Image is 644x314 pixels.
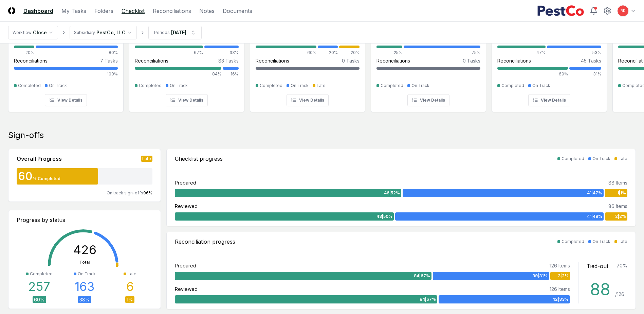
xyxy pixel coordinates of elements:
[617,190,626,196] span: 1 | 1 %
[126,280,134,293] div: 6
[250,3,365,112] a: 60%DA[PERSON_NAME][DATE]Checklist5 Tasks60%20%20%Reconciliations0 TasksCompletedOn TrackLateView ...
[619,239,627,245] div: Late
[317,83,326,89] div: Late
[23,7,53,15] a: Dashboard
[171,29,186,36] div: [DATE]
[175,179,196,186] div: Prepared
[13,30,32,36] div: Workflow
[492,3,607,112] a: 62%RK[PERSON_NAME][DATE]Checklist17 Tasks47%53%Reconciliations45 Tasks69%31%CompletedOn TrackView...
[615,291,624,298] div: / 126
[61,7,86,15] a: My Tasks
[8,7,15,14] img: Logo
[608,179,627,186] div: 88 Items
[148,26,202,39] button: Periods[DATE]
[218,57,239,64] div: 83 Tasks
[411,83,429,89] div: On Track
[135,71,221,77] div: 84%
[339,50,360,56] div: 20%
[371,3,486,112] a: 25%RV[PERSON_NAME][DATE]Checklist4 Tasks25%75%Reconciliations0 TasksCompletedOn TrackView Details
[143,190,152,195] span: 96 %
[617,5,629,17] button: RK
[94,7,113,15] a: Folders
[615,213,626,220] span: 2 | 2 %
[175,203,198,210] div: Reviewed
[260,83,282,89] div: Completed
[497,57,531,64] div: Reconciliations
[550,285,570,293] div: 126 Items
[30,271,53,277] div: Completed
[497,71,568,77] div: 69%
[404,50,481,56] div: 75%
[547,50,601,56] div: 53%
[376,50,402,56] div: 25%
[14,50,34,56] div: 20%
[414,273,430,279] span: 84 | 67 %
[125,296,134,303] div: 1 %
[135,57,168,64] div: Reconciliations
[36,50,118,56] div: 80%
[122,7,145,15] a: Checklist
[287,94,329,106] button: View Details
[223,71,239,77] div: 16%
[175,285,198,293] div: Reviewed
[153,7,191,15] a: Reconciliations
[381,83,403,89] div: Completed
[129,3,244,112] a: 81%AG[PERSON_NAME][DATE]Checklist18 Tasks67%33%Reconciliations83 Tasks84%16%CompletedOn TrackView...
[223,7,252,15] a: Documents
[141,156,152,162] div: Late
[587,213,602,220] span: 41 | 48 %
[8,3,124,112] a: 11%AS[PERSON_NAME][DATE]Checklist10 Tasks20%80%Reconciliations7 Tasks100%CompletedOn TrackView De...
[166,94,208,106] button: View Details
[166,149,636,226] a: Checklist progressCompletedOn TrackLatePrepared88 Items46|52%41|47%1|1%Reviewed86 Items43|50%41|4...
[74,30,95,36] div: Subsidiary
[497,50,546,56] div: 47%
[100,57,118,64] div: 7 Tasks
[33,176,60,182] div: % Completed
[49,83,67,89] div: On Track
[562,156,584,162] div: Completed
[532,273,548,279] span: 39 | 31 %
[17,155,62,163] div: Overall Progress
[199,7,215,15] a: Notes
[590,281,615,298] div: 88
[569,71,601,77] div: 31%
[621,8,625,13] span: RK
[175,262,196,269] div: Prepared
[550,262,570,269] div: 126 Items
[175,238,235,246] div: Reconciliation progress
[537,5,584,16] img: PestCo logo
[420,296,436,302] span: 84 | 67 %
[342,57,360,64] div: 0 Tasks
[8,130,636,141] div: Sign-offs
[581,57,601,64] div: 45 Tasks
[107,190,143,195] span: On track sign-offs
[291,83,309,89] div: On Track
[592,156,610,162] div: On Track
[14,71,118,77] div: 100%
[407,94,449,106] button: View Details
[17,171,33,182] div: 60
[28,280,50,293] div: 257
[33,296,46,303] div: 60 %
[318,50,338,56] div: 20%
[587,262,608,270] div: Tied-out
[204,50,239,56] div: 33%
[617,262,627,270] div: 70 %
[532,83,550,89] div: On Track
[619,156,627,162] div: Late
[45,94,87,106] button: View Details
[528,94,570,106] button: View Details
[562,239,584,245] div: Completed
[376,213,392,220] span: 43 | 50 %
[18,83,41,89] div: Completed
[501,83,524,89] div: Completed
[256,57,289,64] div: Reconciliations
[552,296,569,302] span: 42 | 33 %
[135,50,203,56] div: 67%
[384,190,400,196] span: 46 | 52 %
[154,30,170,36] div: Periods
[139,83,162,89] div: Completed
[128,271,136,277] div: Late
[8,26,202,39] nav: breadcrumb
[558,273,569,279] span: 3 | 2 %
